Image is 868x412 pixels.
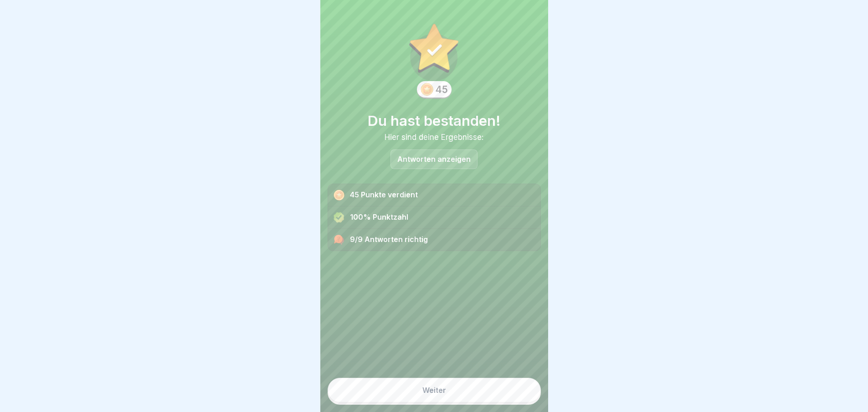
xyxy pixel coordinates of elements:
[328,112,541,129] h1: Du hast bestanden!
[328,378,541,402] button: Weiter
[397,155,471,163] p: Antworten anzeigen
[328,229,540,251] div: 9/9 Antworten richtig
[328,184,540,206] div: 45 Punkte verdient
[435,84,448,95] div: 45
[328,133,541,142] div: Hier sind deine Ergebnisse:
[422,386,446,394] div: Weiter
[328,206,540,229] div: 100% Punktzahl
